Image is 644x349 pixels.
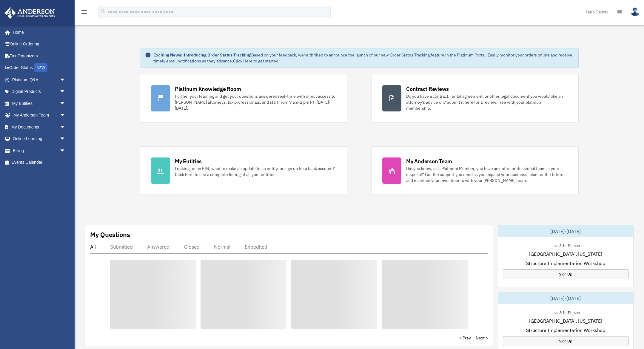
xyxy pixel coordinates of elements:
a: Sign Up [503,336,629,346]
a: Online Learningarrow_drop_down [4,133,75,145]
div: My Anderson Team [406,157,452,165]
span: arrow_drop_down [60,74,72,86]
a: My Entitiesarrow_drop_down [4,97,75,109]
span: arrow_drop_down [60,86,72,98]
strong: Exciting News: Introducing Order Status Tracking! [153,52,251,58]
a: Click Here to get started! [233,58,280,64]
div: My Entities [175,157,202,165]
span: arrow_drop_down [60,133,72,145]
div: Expedited [245,244,267,250]
div: NEW [34,63,47,72]
span: Structure Implementation Workshop [526,327,605,334]
a: Billingarrow_drop_down [4,145,75,157]
a: My Anderson Teamarrow_drop_down [4,109,75,121]
img: Anderson Advisors Platinum Portal [3,7,57,19]
span: [GEOGRAPHIC_DATA], [US_STATE] [529,317,602,324]
a: Digital Productsarrow_drop_down [4,86,75,98]
span: arrow_drop_down [60,145,72,157]
div: Do you have a contract, rental agreement, or other legal document you would like an attorney's ad... [406,93,568,111]
div: Looking for an EIN, want to make an update to an entity, or sign up for a bank account? Click her... [175,166,336,177]
div: Answered [147,244,170,250]
div: Live & In-Person [547,309,585,315]
span: arrow_drop_down [60,97,72,110]
span: [GEOGRAPHIC_DATA], [US_STATE] [529,250,602,258]
div: Live & In-Person [547,242,585,248]
a: Contract Reviews Do you have a contract, rental agreement, or other legal document you would like... [371,74,579,123]
a: Next > [476,335,488,341]
span: arrow_drop_down [60,109,72,122]
div: [DATE]-[DATE] [498,292,634,304]
a: Platinum Knowledge Room Further your learning and get your questions answered real-time with dire... [140,74,347,123]
a: Events Calendar [4,157,75,169]
div: Platinum Knowledge Room [175,85,241,93]
a: My Anderson Team Did you know, as a Platinum Member, you have an entire professional team at your... [371,146,579,195]
a: My Documentsarrow_drop_down [4,121,75,133]
a: Home [4,26,72,38]
a: My Entities Looking for an EIN, want to make an update to an entity, or sign up for a bank accoun... [140,146,347,195]
div: Closed [184,244,200,250]
div: Based on your feedback, we're thrilled to announce the launch of our new Order Status Tracking fe... [153,52,574,64]
span: Structure Implementation Workshop [526,260,605,267]
i: menu [81,8,88,16]
div: Normal [214,244,230,250]
div: Contract Reviews [406,85,449,93]
a: < Prev [459,335,471,341]
div: My Questions [90,230,130,239]
div: Did you know, as a Platinum Member, you have an entire professional team at your disposal? Get th... [406,166,568,183]
a: Sign Up [503,269,629,279]
div: Further your learning and get your questions answered real-time with direct access to [PERSON_NAM... [175,93,336,111]
div: [DATE]-[DATE] [498,225,634,237]
a: Tax Organizers [4,50,75,62]
a: menu [81,10,88,16]
a: Platinum Q&Aarrow_drop_down [4,74,75,86]
a: Order StatusNEW [4,62,75,74]
a: Online Ordering [4,38,75,50]
span: arrow_drop_down [60,121,72,133]
i: search [100,8,106,15]
img: User Pic [631,7,640,16]
div: All [90,244,96,250]
div: Submitted [110,244,133,250]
